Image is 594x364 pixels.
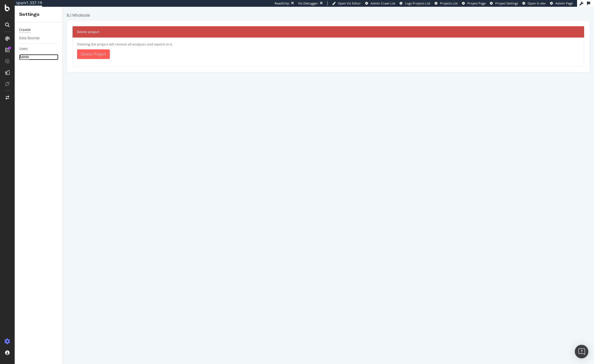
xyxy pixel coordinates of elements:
span: Project Settings [495,1,518,5]
h4: Delete project [14,22,517,28]
a: Delete Project [14,43,47,52]
a: Users [19,46,58,52]
div: Open Intercom Messenger [575,345,588,358]
span: Open Viz Editor [338,1,361,5]
div: Viz Debugger: [298,1,319,6]
span: Admin Page [555,1,573,5]
a: Admin [19,54,58,60]
a: Open Viz Editor [332,1,361,6]
a: Project Page [462,1,486,6]
span: Projects List [440,1,458,5]
a: Projects List [435,1,458,6]
span: Open in dev [528,1,546,5]
a: Logs Projects List [400,1,430,6]
a: Open in dev [522,1,546,6]
span: Logs Projects List [405,1,430,5]
div: Admin [19,54,29,60]
div: Users [19,46,28,52]
a: Project Settings [490,1,518,6]
div: Data Sources [19,35,40,41]
a: Crawler [19,27,58,33]
a: Data Sources [19,35,58,41]
div: ReadOnly: [275,1,290,6]
span: Admin Crawl List [371,1,395,5]
span: Project Page [467,1,486,5]
a: Admin Crawl List [365,1,395,6]
div: BJ Wholesale [4,6,27,11]
div: Crawler [19,27,31,33]
p: Deleting the project will remove all analyses and reports in it. [14,35,517,40]
a: Admin Page [550,1,573,6]
div: Settings [19,11,58,18]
